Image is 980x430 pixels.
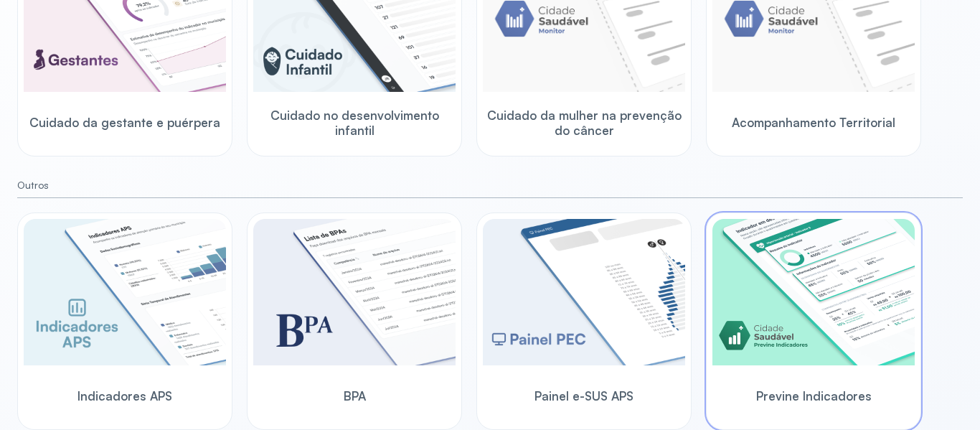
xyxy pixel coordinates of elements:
span: Indicadores APS [77,388,172,403]
span: Acompanhamento Territorial [732,115,895,130]
img: aps-indicators.png [24,219,226,365]
span: BPA [344,388,366,403]
img: pec-panel.png [483,219,685,365]
span: Previne Indicadores [756,388,872,403]
img: previne-brasil.png [712,219,915,365]
span: Painel e-SUS APS [534,388,633,403]
small: Outros [17,179,963,192]
span: Cuidado da mulher na prevenção do câncer [483,108,685,139]
img: bpa.png [253,219,456,365]
span: Cuidado no desenvolvimento infantil [253,108,456,139]
span: Cuidado da gestante e puérpera [29,115,220,130]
